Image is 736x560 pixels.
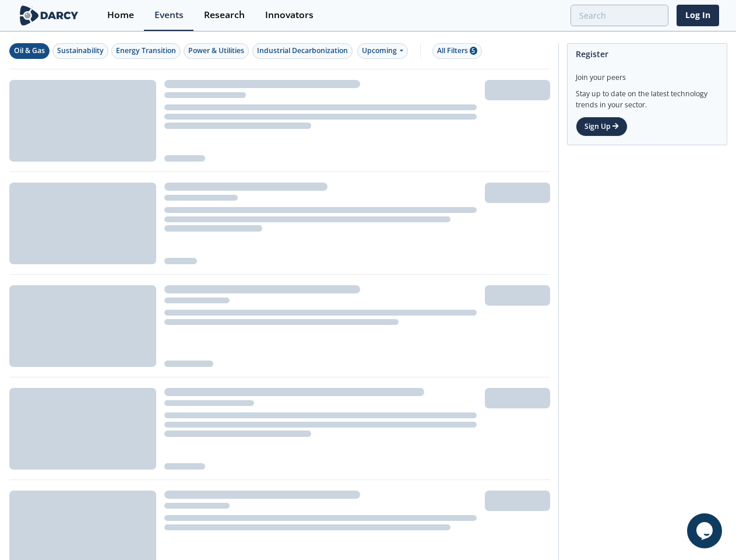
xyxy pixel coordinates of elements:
iframe: chat widget [687,513,724,548]
div: Upcoming [357,43,408,59]
div: Power & Utilities [188,45,244,56]
a: Sign Up [576,117,628,136]
input: Advanced Search [571,5,668,26]
div: Industrial Decarbonization [257,45,348,56]
button: Industrial Decarbonization [252,43,353,59]
span: 5 [470,47,477,55]
div: Stay up to date on the latest technology trends in your sector. [576,83,719,110]
div: Sustainability [57,45,104,56]
div: Events [154,10,184,20]
div: Join your peers [576,64,719,83]
button: Energy Transition [111,43,181,59]
button: Power & Utilities [184,43,249,59]
div: Energy Transition [116,45,176,56]
div: Research [204,10,245,20]
div: Oil & Gas [14,45,45,56]
div: All Filters [437,45,477,56]
div: Home [107,10,134,20]
img: logo-wide.svg [17,5,81,26]
div: Register [576,44,719,64]
a: Log In [677,5,719,26]
button: All Filters 5 [432,43,482,59]
button: Oil & Gas [9,43,50,59]
div: Innovators [265,10,314,20]
button: Sustainability [52,43,108,59]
